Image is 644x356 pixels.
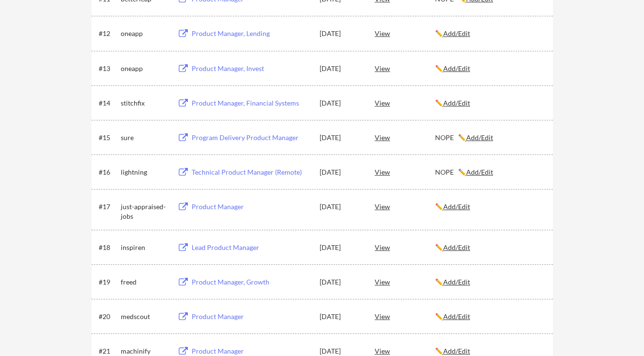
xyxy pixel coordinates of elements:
div: just-appraised-jobs [121,202,169,221]
div: NOPE ✏️ [435,133,544,142]
div: machinify [121,346,169,356]
div: [DATE] [320,312,362,321]
div: medscout [121,312,169,321]
div: #12 [99,29,117,38]
div: ✏️ [435,243,544,252]
div: View [375,198,435,215]
div: View [375,24,435,42]
div: NOPE ✏️ [435,167,544,177]
div: ✏️ [435,202,544,212]
div: stitchfix [121,98,169,108]
div: [DATE] [320,243,362,252]
div: Product Manager [192,202,310,212]
div: #17 [99,202,117,212]
u: Add/Edit [466,168,493,176]
div: View [375,238,435,256]
div: #13 [99,64,117,73]
div: [DATE] [320,346,362,356]
div: [DATE] [320,64,362,73]
u: Add/Edit [443,312,470,320]
div: #19 [99,277,117,287]
div: View [375,273,435,290]
div: sure [121,133,169,142]
div: oneapp [121,29,169,38]
div: ✏️ [435,277,544,287]
u: Add/Edit [443,202,470,211]
div: oneapp [121,64,169,73]
div: Product Manager, Lending [192,29,310,38]
u: Add/Edit [443,29,470,37]
div: Product Manager, Invest [192,64,310,73]
div: inspiren [121,243,169,252]
div: #14 [99,98,117,108]
div: View [375,308,435,325]
div: ✏️ [435,98,544,108]
div: Product Manager [192,346,310,356]
div: lightning [121,167,169,177]
div: #20 [99,312,117,321]
div: Product Manager, Financial Systems [192,98,310,108]
div: View [375,59,435,77]
u: Add/Edit [466,133,493,142]
div: [DATE] [320,98,362,108]
div: Product Manager [192,312,310,321]
div: #18 [99,243,117,252]
u: Add/Edit [443,64,470,72]
div: View [375,163,435,180]
u: Add/Edit [443,347,470,355]
div: Technical Product Manager (Remote) [192,167,310,177]
div: ✏️ [435,64,544,73]
div: [DATE] [320,277,362,287]
div: [DATE] [320,167,362,177]
div: #21 [99,346,117,356]
div: Lead Product Manager [192,243,310,252]
div: ✏️ [435,312,544,321]
u: Add/Edit [443,99,470,107]
div: ✏️ [435,29,544,38]
u: Add/Edit [443,278,470,286]
div: ✏️ [435,346,544,356]
u: Add/Edit [443,243,470,251]
div: View [375,129,435,146]
div: Product Manager, Growth [192,277,310,287]
div: #15 [99,133,117,142]
div: [DATE] [320,133,362,142]
div: Program Delivery Product Manager [192,133,310,142]
div: [DATE] [320,202,362,212]
div: [DATE] [320,29,362,38]
div: freed [121,277,169,287]
div: View [375,94,435,111]
div: #16 [99,167,117,177]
